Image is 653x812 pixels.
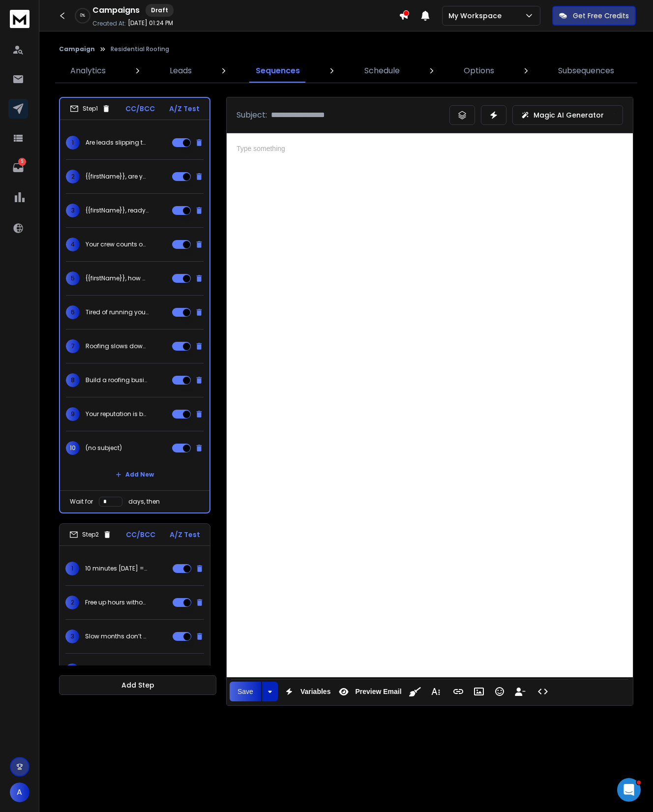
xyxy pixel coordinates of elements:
button: Code View [534,682,552,701]
p: [DATE] 01:24 PM [128,19,173,27]
p: A/Z Test [169,104,200,114]
span: 10 [66,441,80,455]
p: Leads [170,65,192,77]
button: Add New [108,465,162,484]
button: Campaign [59,45,95,53]
p: Analytics [70,65,106,77]
button: A [10,782,30,802]
p: CC/BCC [125,104,155,114]
span: Preview Email [353,688,403,696]
p: Your crew counts on you, {{firstName}} [86,241,148,248]
iframe: Intercom live chat [617,778,641,802]
span: 5 [66,271,80,285]
p: Created At: [92,20,126,28]
p: Schedule [364,65,400,77]
p: Your reputation is built on speed, {{firstName}} [86,410,148,418]
p: Get Free Credits [573,11,629,21]
button: Get Free Credits [552,6,636,26]
p: Subject: [237,109,267,121]
a: Options [458,59,500,83]
p: Wait for [70,498,93,506]
span: 6 [66,305,80,319]
button: Insert Image (Ctrl+P) [470,682,488,701]
p: Free up hours without losing a single lead [85,599,148,606]
p: Residential Roofing [111,45,169,53]
span: 3 [65,630,79,643]
img: logo [10,10,30,28]
a: 5 [8,158,28,178]
p: Options [464,65,494,77]
p: (no subject) [86,444,122,452]
span: 2 [66,170,80,183]
p: Subsequences [558,65,614,77]
p: My Workspace [448,11,505,21]
a: Schedule [358,59,406,83]
span: 1 [65,562,79,575]
p: 5 [18,158,26,166]
div: Step 1 [70,104,111,113]
p: days, then [128,498,160,506]
p: Build a roofing business that runs without you, {{firstName}} [86,376,148,384]
p: 10 minutes [DATE] = more roofs booked [DATE] [85,565,148,572]
p: Tired of running your roofing business 24/7, {{firstName}}? [86,308,148,316]
p: Sequences [256,65,300,77]
a: Analytics [64,59,112,83]
button: Clean HTML [406,682,424,701]
p: Magic AI Generator [534,110,604,120]
span: 4 [66,238,80,251]
li: Step1CC/BCCA/Z Test1Are leads slipping through the cracks, {{firstName}}?2{{firstName}}, are you ... [59,97,210,513]
p: Are leads slipping through the cracks, {{firstName}}? [86,139,148,147]
button: Variables [280,682,333,701]
span: 7 [66,339,80,353]
div: Draft [146,4,174,17]
button: Save [230,682,261,701]
span: 4 [65,663,79,677]
button: Add Step [59,675,216,695]
p: {{firstName}}, how many leads slipped away last week? [86,274,148,282]
button: Magic AI Generator [512,105,623,125]
p: CC/BCC [126,530,155,540]
a: Leads [164,59,198,83]
button: More Text [426,682,445,701]
p: {{firstName}}, ready for the slowdown? [86,207,148,214]
span: 9 [66,407,80,421]
div: Step 2 [69,530,112,539]
li: Step2CC/BCCA/Z Test110 minutes [DATE] = more roofs booked [DATE]2Free up hours without losing a s... [59,523,210,735]
a: Subsequences [552,59,620,83]
span: 2 [65,596,79,609]
p: A/Z Test [170,530,200,540]
a: Sequences [250,59,306,83]
span: Variables [298,688,333,696]
span: 3 [66,204,80,217]
button: Preview Email [334,682,403,701]
h1: Campaigns [92,4,140,16]
p: {{firstName}}, are you leaving roofs (and revenue) on the table? [86,173,148,180]
p: Roofing slows down when the economy does… unless you’re ready [86,342,148,350]
p: Slow months don’t have to mean empty accounts [85,632,148,640]
button: Insert Unsubscribe Link [511,682,530,701]
p: 0 % [80,13,85,19]
span: 1 [66,136,80,150]
button: Emoticons [490,682,509,701]
button: Insert Link (Ctrl+K) [449,682,468,701]
span: 8 [66,373,80,387]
